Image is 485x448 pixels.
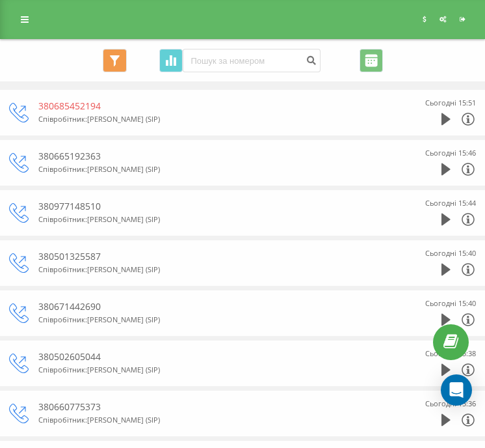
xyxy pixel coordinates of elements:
[38,250,391,263] div: 380501325587
[38,363,391,376] div: Співробітник : [PERSON_NAME] (SIP)
[38,350,391,363] div: 380502605044
[38,263,391,276] div: Співробітник : [PERSON_NAME] (SIP)
[38,150,391,163] div: 380665192363
[425,197,476,210] div: Сьогодні 15:44
[38,163,391,176] div: Співробітник : [PERSON_NAME] (SIP)
[425,397,476,410] div: Сьогодні 15:36
[38,200,391,213] div: 380977148510
[38,313,391,326] div: Співробітник : [PERSON_NAME] (SIP)
[425,297,476,310] div: Сьогодні 15:40
[441,374,472,406] div: Open Intercom Messenger
[38,400,391,413] div: 380660775373
[425,347,476,360] div: Сьогодні 15:38
[38,413,391,427] div: Співробітник : [PERSON_NAME] (SIP)
[38,113,391,126] div: Співробітник : [PERSON_NAME] (SIP)
[38,300,391,313] div: 380671442690
[38,213,391,226] div: Співробітник : [PERSON_NAME] (SIP)
[425,147,476,160] div: Сьогодні 15:46
[38,100,391,113] div: 380685452194
[183,49,321,72] input: Пошук за номером
[425,247,476,260] div: Сьогодні 15:40
[425,96,476,109] div: Сьогодні 15:51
